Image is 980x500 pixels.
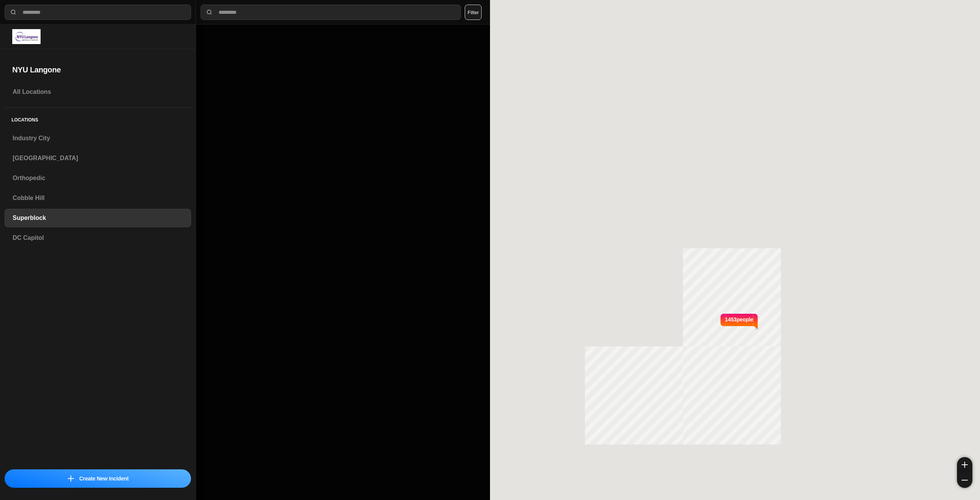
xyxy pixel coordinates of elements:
[13,193,183,203] h3: Cobble Hill
[5,108,191,129] h5: Locations
[79,475,129,482] p: Create New Incident
[13,213,183,223] h3: Superblock
[957,472,972,488] button: zoom-out
[10,8,17,16] img: search
[753,313,759,330] img: notch
[68,475,74,482] img: icon
[719,313,725,330] img: notch
[957,457,972,472] button: zoom-in
[13,233,183,243] h3: DC Capitol
[5,129,191,148] a: Industry City
[13,154,183,163] h3: [GEOGRAPHIC_DATA]
[5,169,191,187] a: Orthopedic
[725,316,753,333] p: 1453 people
[5,209,191,227] a: Superblock
[12,29,41,44] img: logo
[13,134,183,143] h3: Industry City
[13,87,183,97] h3: All Locations
[5,229,191,247] a: DC Capitol
[962,477,968,483] img: zoom-out
[5,469,191,488] button: iconCreate New Incident
[5,149,191,167] a: [GEOGRAPHIC_DATA]
[13,174,183,183] h3: Orthopedic
[206,8,213,16] img: search
[962,462,968,468] img: zoom-in
[12,64,183,75] h2: NYU Langone
[5,189,191,207] a: Cobble Hill
[5,83,191,101] a: All Locations
[465,5,482,20] button: Filter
